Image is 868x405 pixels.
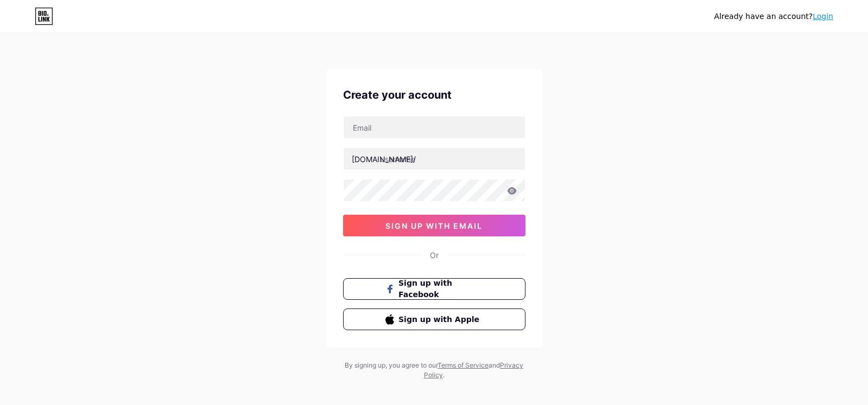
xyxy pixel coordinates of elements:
div: Or [430,249,439,261]
div: Create your account [343,87,525,103]
span: Sign up with Facebook [398,278,483,300]
button: Sign up with Apple [343,308,525,330]
div: By signing up, you agree to our and . [342,361,527,380]
a: Login [813,12,833,21]
input: Email [344,117,525,138]
a: Terms of Service [438,361,489,369]
button: Sign up with Facebook [343,278,525,300]
input: username [344,148,525,170]
span: Sign up with Apple [398,314,483,325]
span: sign up with email [385,221,483,230]
button: sign up with email [343,215,525,236]
div: [DOMAIN_NAME]/ [352,153,416,165]
div: Already have an account? [714,11,833,22]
